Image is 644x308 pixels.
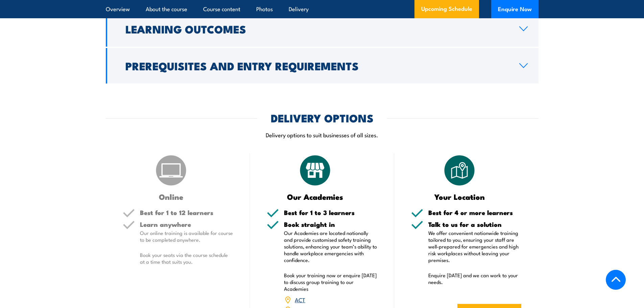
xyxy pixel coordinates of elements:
p: Our Academies are located nationally and provide customised safety training solutions, enhancing ... [284,230,377,263]
a: Prerequisites and Entry Requirements [106,48,539,84]
h5: Best for 4 or more learners [428,209,522,216]
h2: DELIVERY OPTIONS [271,113,374,122]
a: Learning Outcomes [106,11,539,47]
h2: Prerequisites and Entry Requirements [125,61,508,70]
h3: Your Location [411,193,508,200]
h2: Learning Outcomes [125,24,508,33]
h3: Online [123,193,220,200]
h5: Best for 1 to 12 learners [140,209,233,216]
h5: Best for 1 to 3 learners [284,209,377,216]
p: We offer convenient nationwide training tailored to you, ensuring your staff are well-prepared fo... [428,230,522,263]
h5: Learn anywhere [140,221,233,228]
p: Book your training now or enquire [DATE] to discuss group training to our Academies [284,272,377,292]
h3: Our Academies [267,193,364,200]
p: Book your seats via the course schedule at a time that suits you. [140,252,233,265]
p: Our online training is available for course to be completed anywhere. [140,230,233,243]
h5: Talk to us for a solution [428,221,522,228]
p: Delivery options to suit businesses of all sizes. [106,131,539,139]
p: Enquire [DATE] and we can work to your needs. [428,272,522,285]
a: ACT [295,295,305,304]
h5: Book straight in [284,221,377,228]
